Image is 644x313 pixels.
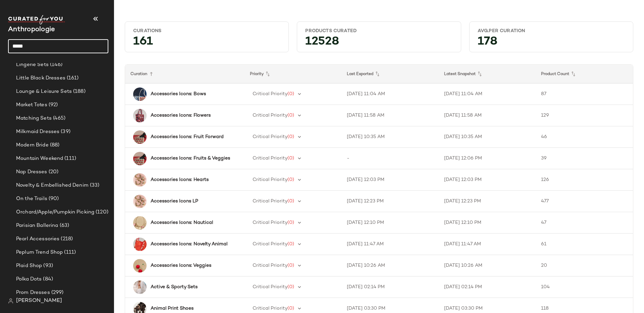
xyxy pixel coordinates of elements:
span: (0) [287,285,294,290]
img: svg%3e [8,298,13,304]
td: 477 [536,191,633,212]
span: Critical Priority [253,220,287,225]
span: (146) [49,61,63,69]
span: Critical Priority [253,91,287,97]
img: 103522066_070_b [133,238,147,251]
img: 4277683940001_012_b [133,280,147,294]
span: Nap Dresses [16,168,47,176]
span: Pearl Accessories [16,235,59,243]
td: [DATE] 11:04 AM [439,83,536,105]
b: Accessories Icons: Fruit Forward [151,133,224,140]
span: Critical Priority [253,242,287,247]
span: Critical Priority [253,177,287,182]
td: [DATE] 10:26 AM [341,255,439,276]
span: Mountain Weekend [16,155,63,163]
span: (188) [72,88,86,96]
b: Accessories Icons: Bows [151,90,206,98]
td: 87 [536,83,633,105]
span: (465) [52,115,66,122]
span: (63) [58,222,69,230]
td: [DATE] 12:23 PM [341,191,439,212]
div: 178 [472,37,630,49]
span: Prom Dresses [16,289,50,297]
td: [DATE] 10:26 AM [439,255,536,276]
span: (0) [287,177,294,182]
div: Curations [133,28,280,34]
td: [DATE] 12:06 PM [439,148,536,169]
span: (0) [287,134,294,139]
span: (84) [42,275,53,283]
span: Milkmaid Dresses [16,128,59,136]
th: Priority [245,65,342,83]
td: 129 [536,105,633,126]
span: Novelty & Embellished Denim [16,182,89,189]
div: Products Curated [305,28,452,34]
span: (111) [63,155,76,163]
span: (0) [287,91,294,97]
span: (20) [47,168,59,176]
b: Accessories Icons: Novelty Animal [151,241,227,248]
span: (0) [287,220,294,225]
span: (0) [287,306,294,311]
span: Parisian Ballerina [16,222,58,230]
img: 103522975_069_b [133,109,147,122]
img: 101277283_070_b [133,216,147,230]
b: Active & Sporty Sets [151,284,198,291]
span: (218) [59,235,73,243]
td: [DATE] 12:23 PM [439,191,536,212]
div: 161 [128,37,286,49]
span: Polka Dots [16,275,42,283]
td: 126 [536,169,633,191]
span: Critical Priority [253,156,287,161]
span: (120) [94,208,108,216]
span: (0) [287,263,294,268]
b: Accessories Icons: Nautical [151,219,213,226]
span: Little Black Dresses [16,74,65,82]
span: Critical Priority [253,306,287,311]
img: 103040366_012_b14 [133,152,147,165]
span: Current Company Name [8,26,55,33]
span: (299) [50,289,64,297]
span: (33) [89,182,100,189]
span: (93) [42,262,53,270]
th: Curation [125,65,245,83]
span: Matching Sets [16,115,52,122]
span: Critical Priority [253,134,287,139]
span: Lounge & Leisure Sets [16,88,72,96]
td: 61 [536,234,633,255]
td: [DATE] 12:10 PM [439,212,536,234]
span: (92) [47,101,58,109]
td: [DATE] 12:10 PM [341,212,439,234]
span: Lingerie Sets [16,61,49,69]
td: 46 [536,126,633,148]
th: Last Exported [341,65,439,83]
td: [DATE] 11:47 AM [439,234,536,255]
th: Product Count [536,65,633,83]
span: (0) [287,242,294,247]
span: Market Totes [16,101,47,109]
span: (90) [47,195,59,203]
span: (0) [287,113,294,118]
img: 104314703_070_b14 [133,173,147,187]
td: [DATE] 11:58 AM [439,105,536,126]
td: [DATE] 11:04 AM [341,83,439,105]
img: 93340685_029_a10 [133,87,147,101]
img: 104314703_070_b14 [133,195,147,208]
span: On the Trails [16,195,47,203]
td: [DATE] 10:35 AM [439,126,536,148]
td: [DATE] 02:14 PM [439,276,536,298]
b: Accessories Icons: Hearts [151,176,209,183]
span: (88) [49,141,60,149]
td: [DATE] 11:47 AM [341,234,439,255]
img: 91036277_075_b [133,259,147,272]
td: 39 [536,148,633,169]
td: 47 [536,212,633,234]
span: Peplum Trend Shop [16,249,63,256]
img: 103040366_012_b14 [133,130,147,144]
span: (0) [287,156,294,161]
b: Accessories Icons: Veggies [151,262,211,269]
td: 20 [536,255,633,276]
span: (0) [287,199,294,204]
td: 104 [536,276,633,298]
b: Animal Print Shoes [151,305,194,312]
